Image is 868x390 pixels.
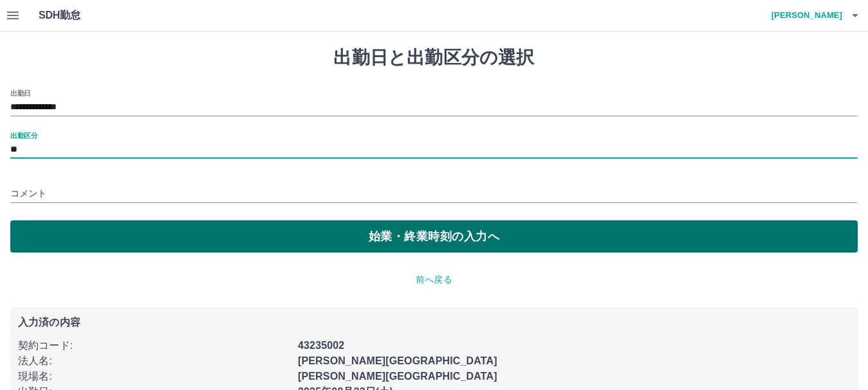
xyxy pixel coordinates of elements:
[10,273,858,287] p: 前へ戻る
[298,355,497,366] b: [PERSON_NAME][GEOGRAPHIC_DATA]
[18,338,290,353] p: 契約コード :
[10,47,858,69] h1: 出勤日と出勤区分の選択
[298,371,497,382] b: [PERSON_NAME][GEOGRAPHIC_DATA]
[10,88,31,98] label: 出勤日
[298,340,344,351] b: 43235002
[18,317,850,328] p: 入力済の内容
[10,220,858,253] button: 始業・終業時刻の入力へ
[18,353,290,369] p: 法人名 :
[10,130,37,140] label: 出勤区分
[18,369,290,384] p: 現場名 :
